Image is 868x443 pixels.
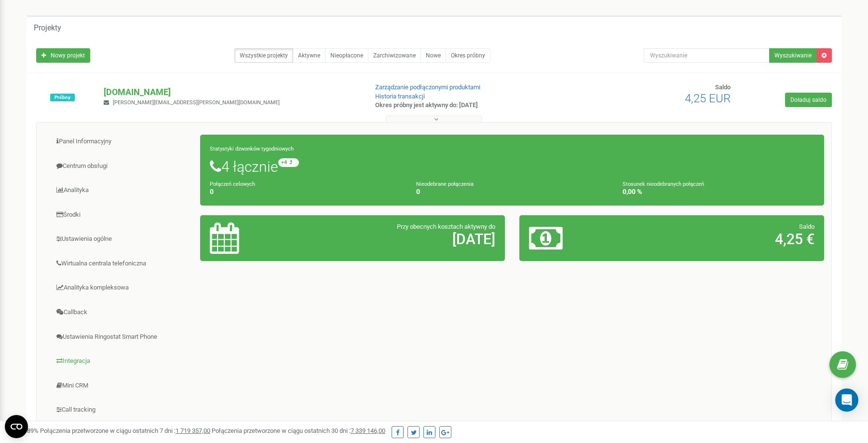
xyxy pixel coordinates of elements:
[210,146,294,152] small: Statystyki dzwonków tygodniowych
[36,48,90,63] a: Nowy projekt
[212,427,385,434] span: Połączenia przetworzone w ciągu ostatnich 30 dni :
[715,83,731,91] span: Saldo
[375,93,425,100] a: Historia transakcji
[325,48,368,63] a: Nieopłacone
[293,48,325,63] a: Aktywne
[644,48,770,63] input: Wyszukiwanie
[397,223,495,230] span: Przy obecnych kosztach aktywny do
[44,179,201,202] a: Analityka
[351,427,385,434] u: 7 339 146,00
[113,99,280,106] span: [PERSON_NAME][EMAIL_ADDRESS][PERSON_NAME][DOMAIN_NAME]
[44,398,201,422] a: Call tracking
[769,48,817,63] button: Wyszukiwanie
[420,48,446,63] a: Nowe
[210,181,255,187] small: Połączeń celowych
[104,86,359,98] p: [DOMAIN_NAME]
[835,388,858,412] div: Open Intercom Messenger
[40,427,210,434] span: Połączenia przetworzone w ciągu ostatnich 7 dni :
[44,276,201,300] a: Analityka kompleksowa
[375,101,563,110] p: Okres próbny jest aktywny do: [DATE]
[44,203,201,227] a: Środki
[368,48,421,63] a: Zarchiwizowane
[44,374,201,398] a: Mini CRM
[446,48,490,63] a: Okres próbny
[416,181,474,187] small: Nieodebrane połączenia
[34,24,61,32] h5: Projekty
[310,231,495,247] h2: [DATE]
[785,93,832,107] a: Doładuj saldo
[629,231,814,247] h2: 4,25 €
[623,188,814,195] h4: 0,00 %
[685,92,731,105] span: 4,25 EUR
[44,325,201,349] a: Ustawienia Ringostat Smart Phone
[210,188,402,195] h4: 0
[375,83,480,91] a: Zarządzanie podłączonymi produktami
[5,415,28,438] button: Open CMP widget
[799,223,814,230] span: Saldo
[176,427,210,434] u: 1 719 357,00
[44,130,201,153] a: Panel Informacyjny
[210,158,814,175] h1: 4 łącznie
[44,349,201,373] a: Integracja
[44,154,201,178] a: Centrum obsługi
[416,188,608,195] h4: 0
[50,94,75,101] span: Próbny
[623,181,704,187] small: Stosunek nieodebranych połączeń
[278,158,299,167] small: +4
[44,252,201,276] a: Wirtualna centrala telefoniczna
[44,301,201,324] a: Callback
[44,227,201,251] a: Ustawienia ogólne
[234,48,293,63] a: Wszystkie projekty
